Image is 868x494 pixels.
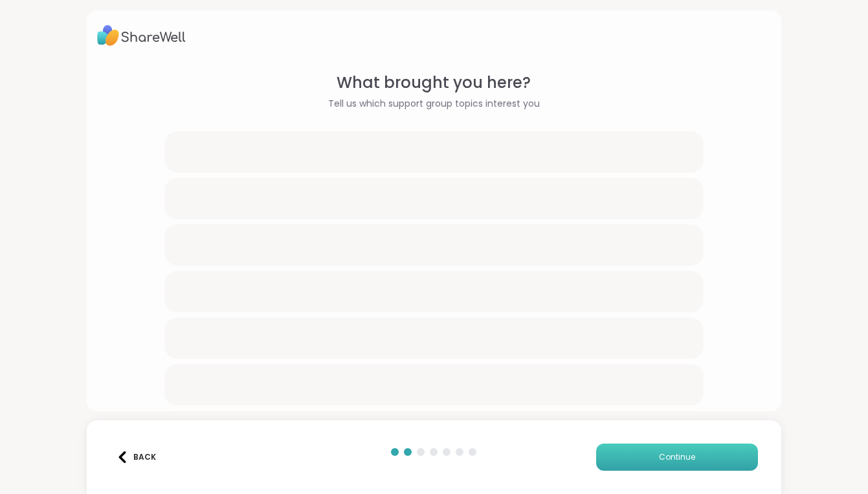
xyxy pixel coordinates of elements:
span: Tell us which support group topics interest you [328,97,540,111]
button: Continue [596,444,758,471]
img: ShareWell Logo [97,21,186,50]
button: Back [110,444,162,471]
span: What brought you here? [337,71,531,94]
div: Back [117,451,156,463]
span: Continue [659,451,695,463]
